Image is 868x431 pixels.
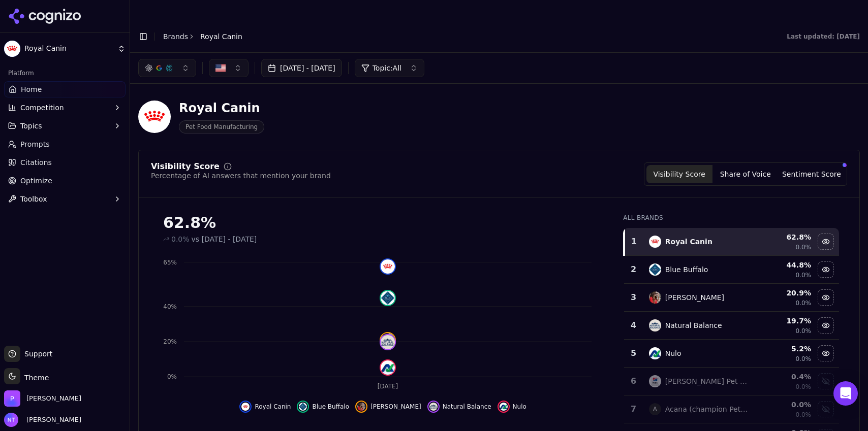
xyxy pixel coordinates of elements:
[20,103,64,113] span: Competition
[623,214,839,222] div: All Brands
[818,373,834,389] button: Show hill's pet nutrition data
[427,401,491,413] button: Hide natural balance data
[20,349,52,359] span: Support
[665,376,748,386] div: [PERSON_NAME] Pet Nutrition
[381,333,395,347] img: merrick
[665,404,748,414] div: Acana (champion Petfoods)
[151,162,220,171] div: Visibility Score
[649,403,661,415] span: A
[297,401,349,413] button: Hide blue buffalo data
[756,232,811,242] div: 62.8 %
[756,344,811,354] div: 5.2 %
[163,31,242,42] nav: breadcrumb
[373,63,401,73] span: Topic: All
[4,390,20,407] img: Perrill
[20,176,52,186] span: Optimize
[24,44,113,53] span: Royal Canin
[649,291,661,304] img: merrick
[4,41,20,57] img: Royal Canin
[215,63,226,73] img: US
[4,118,126,134] button: Topics
[21,84,42,94] span: Home
[646,165,712,183] button: Visibility Score
[381,291,395,305] img: blue buffalo
[378,383,398,390] tspan: [DATE]
[756,260,811,270] div: 44.8 %
[649,347,661,359] img: nulo
[795,299,811,307] span: 0.0%
[179,100,264,116] div: Royal Canin
[4,413,81,427] button: Open user button
[628,319,638,331] div: 4
[261,59,342,77] button: [DATE] - [DATE]
[4,173,126,189] a: Optimize
[179,120,264,134] span: Pet Food Manufacturing
[4,191,126,207] button: Toolbox
[629,236,638,248] div: 1
[756,400,811,410] div: 0.0 %
[20,157,52,168] span: Citations
[795,327,811,335] span: 0.0%
[649,375,661,387] img: hill's pet nutrition
[795,411,811,419] span: 0.0%
[665,237,712,247] div: Royal Canin
[357,403,365,411] img: merrick
[20,121,42,131] span: Topics
[370,403,421,411] span: [PERSON_NAME]
[795,271,811,279] span: 0.0%
[443,403,491,411] span: Natural Balance
[255,403,291,411] span: Royal Canin
[4,81,126,97] a: Home
[26,394,81,403] span: Perrill
[649,236,661,248] img: royal canin
[163,259,177,266] tspan: 65%
[163,214,603,232] div: 62.8%
[628,291,638,304] div: 3
[4,154,126,171] a: Citations
[628,375,638,387] div: 6
[163,32,188,41] a: Brands
[818,289,834,306] button: Hide merrick data
[312,403,349,411] span: Blue Buffalo
[795,243,811,251] span: 0.0%
[795,383,811,391] span: 0.0%
[649,319,661,331] img: natural balance
[624,395,839,423] tr: 7AAcana (champion Petfoods)0.0%0.0%Show acana (champion petfoods) data
[200,31,242,42] span: Royal Canin
[649,263,661,276] img: blue buffalo
[151,171,331,181] div: Percentage of AI answers that mention your brand
[513,403,526,411] span: Nulo
[624,256,839,284] tr: 2blue buffaloBlue Buffalo44.8%0.0%Hide blue buffalo data
[241,403,250,411] img: royal canin
[381,335,395,349] img: natural balance
[20,194,47,204] span: Toolbox
[628,347,638,359] div: 5
[163,338,177,345] tspan: 20%
[624,368,839,395] tr: 6hill's pet nutrition[PERSON_NAME] Pet Nutrition0.4%0.0%Show hill's pet nutrition data
[779,165,845,183] button: Sentiment Score
[756,372,811,382] div: 0.4 %
[4,413,18,427] img: Nate Tower
[4,65,126,81] div: Platform
[299,403,307,411] img: blue buffalo
[624,312,839,340] tr: 4natural balanceNatural Balance19.7%0.0%Hide natural balance data
[239,401,291,413] button: Hide royal canin data
[665,292,724,303] div: [PERSON_NAME]
[20,374,49,382] span: Theme
[4,100,126,116] button: Competition
[624,340,839,368] tr: 5nuloNulo5.2%0.0%Hide nulo data
[4,390,81,407] button: Open organization switcher
[381,360,395,375] img: nulo
[818,345,834,361] button: Hide nulo data
[167,373,177,380] tspan: 0%
[4,136,126,152] a: Prompts
[192,234,257,244] span: vs [DATE] - [DATE]
[20,139,50,149] span: Prompts
[756,288,811,298] div: 20.9 %
[818,401,834,417] button: Show acana (champion petfoods) data
[818,317,834,334] button: Hide natural balance data
[163,303,177,310] tspan: 40%
[818,261,834,278] button: Hide blue buffalo data
[628,403,638,415] div: 7
[756,316,811,326] div: 19.7 %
